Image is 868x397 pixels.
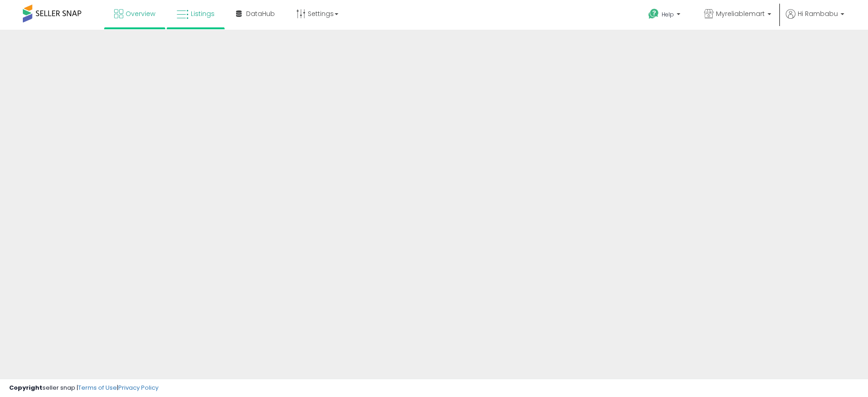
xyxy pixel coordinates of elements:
a: Help [641,1,689,30]
a: Terms of Use [78,383,117,392]
span: Listings [191,9,215,18]
span: Help [662,11,674,18]
a: Privacy Policy [118,383,158,392]
span: Overview [126,9,155,18]
a: Hi Rambabu [786,9,844,30]
span: Hi Rambabu [798,9,838,18]
strong: Copyright [9,383,42,392]
span: Myreliablemart [716,9,765,18]
div: seller snap | | [9,384,158,392]
span: DataHub [246,9,275,18]
i: Get Help [648,8,659,20]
